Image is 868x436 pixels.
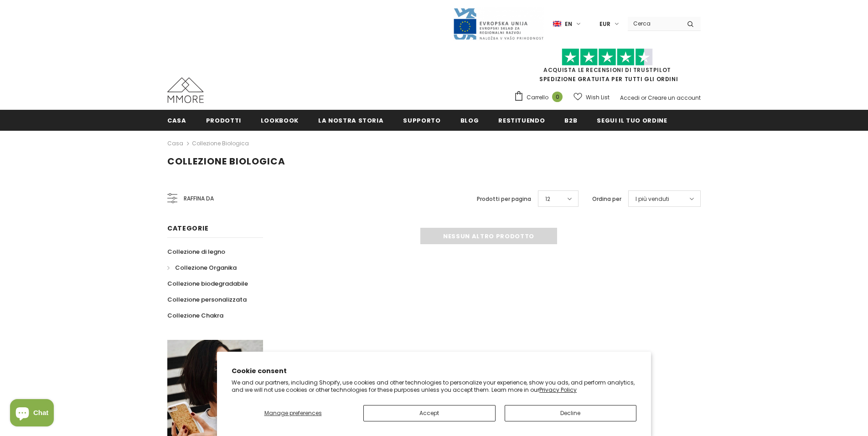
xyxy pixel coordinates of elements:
a: Collezione biologica [192,139,249,147]
a: Restituendo [498,110,545,130]
span: Prodotti [206,116,241,125]
span: Restituendo [498,116,545,125]
span: Carrello [527,93,548,102]
span: Wish List [586,93,610,102]
img: Javni Razpis [453,7,544,41]
a: Prodotti [206,110,241,130]
span: Lookbook [261,116,299,125]
span: Categorie [167,224,208,233]
a: Segui il tuo ordine [597,110,667,130]
p: We and our partners, including Shopify, use cookies and other technologies to personalize your ex... [232,379,636,393]
span: EUR [599,20,610,29]
span: I più venduti [635,195,669,204]
a: Carrello 0 [514,91,567,104]
span: 0 [552,92,563,102]
span: Collezione biologica [167,155,285,168]
a: Lookbook [261,110,299,130]
span: Raffina da [184,194,214,204]
label: Prodotti per pagina [477,195,531,204]
button: Manage preferences [232,405,354,421]
a: B2B [564,110,577,130]
img: i-lang-1.png [553,20,561,28]
span: Collezione Chakra [167,311,223,320]
span: La nostra storia [318,116,383,125]
a: Casa [167,110,186,130]
span: en [565,20,572,29]
a: Creare un account [648,94,701,102]
a: Blog [460,110,479,130]
span: supporto [403,116,440,125]
span: Blog [460,116,479,125]
label: Ordina per [592,195,621,204]
a: Collezione personalizzata [167,292,247,308]
span: Segui il tuo ordine [597,116,667,125]
a: Wish List [573,89,610,105]
a: Collezione di legno [167,244,225,260]
img: Casi MMORE [167,77,204,103]
button: Accept [363,405,496,421]
span: Collezione Organika [175,263,237,272]
button: Decline [505,405,637,421]
span: Collezione personalizzata [167,295,247,304]
a: Collezione Organika [167,260,237,276]
a: supporto [403,110,440,130]
a: Acquista le recensioni di TrustPilot [543,66,671,74]
span: B2B [564,116,577,125]
inbox-online-store-chat: Shopify online store chat [7,399,57,429]
a: Casa [167,138,183,149]
span: Collezione di legno [167,247,225,256]
span: or [641,94,646,102]
a: Privacy Policy [539,386,577,394]
a: La nostra storia [318,110,383,130]
span: Collezione biodegradabile [167,279,248,288]
a: Collezione biodegradabile [167,276,248,292]
span: Casa [167,116,186,125]
span: Manage preferences [264,409,322,417]
span: 12 [545,195,550,204]
input: Search Site [628,17,680,30]
a: Javni Razpis [453,20,544,27]
h2: Cookie consent [232,366,636,376]
a: Accedi [620,94,640,102]
img: Fidati di Pilot Stars [562,48,653,66]
span: SPEDIZIONE GRATUITA PER TUTTI GLI ORDINI [514,52,701,83]
a: Collezione Chakra [167,308,223,323]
